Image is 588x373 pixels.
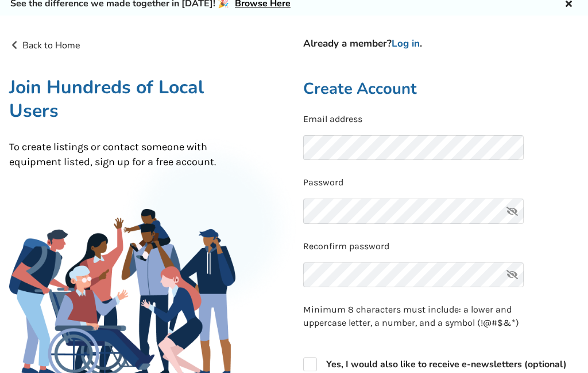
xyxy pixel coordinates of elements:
p: Password [303,176,579,189]
p: Minimum 8 characters must include: a lower and uppercase letter, a number, and a symbol (!@#$&*) [303,303,524,330]
p: Email address [303,113,579,126]
strong: Yes, I would also like to receive e-newsletters (optional) [326,358,567,371]
h2: Create Account [303,79,579,99]
h4: Already a member? . [303,37,579,50]
a: Log in [392,37,420,50]
a: Back to Home [9,39,80,52]
p: Reconfirm password [303,240,579,253]
p: To create listings or contact someone with equipment listed, sign up for a free account. [9,140,235,169]
h1: Join Hundreds of Local Users [9,75,235,123]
